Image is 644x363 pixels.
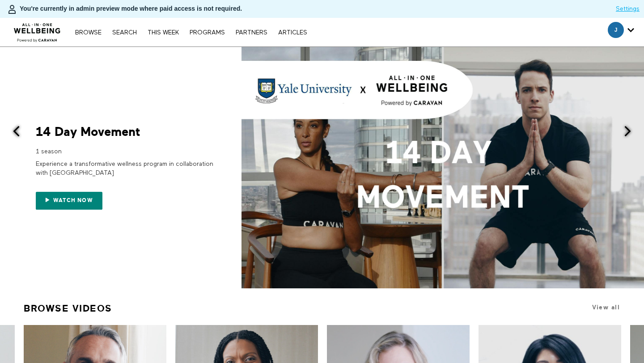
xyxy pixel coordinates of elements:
a: Settings [616,4,640,13]
a: THIS WEEK [143,30,183,36]
a: Search [108,30,141,36]
a: PROGRAMS [185,30,229,36]
nav: Primary [71,28,311,37]
img: person-bdfc0eaa9744423c596e6e1c01710c89950b1dff7c83b5d61d716cfd8139584f.svg [7,4,17,15]
a: PARTNERS [231,30,272,36]
a: Browse [71,30,106,36]
a: ARTICLES [274,30,312,36]
div: Secondary [601,18,641,46]
a: Browse Videos [24,299,112,318]
a: View all [592,304,620,311]
img: CARAVAN [10,17,64,43]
